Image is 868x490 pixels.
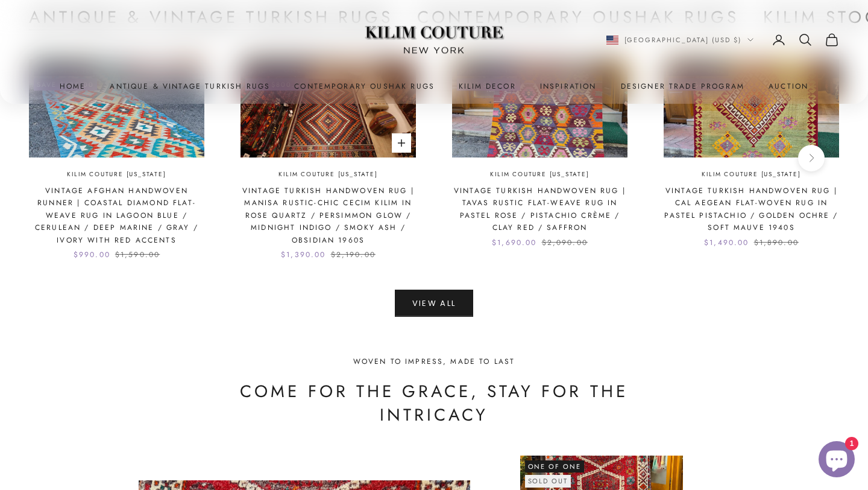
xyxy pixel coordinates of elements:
a: Kilim Couture [US_STATE] [67,170,166,180]
a: Antique & Vintage Turkish Rugs [110,80,270,92]
sold-out-badge: Sold out [525,475,571,487]
span: [GEOGRAPHIC_DATA] (USD $) [624,34,742,45]
compare-at-price: $1,890.00 [754,237,799,249]
summary: Kilim Decor [459,80,516,92]
inbox-online-store-chat: Shopify online store chat [815,441,858,480]
a: Contemporary Oushak Rugs [294,80,435,92]
a: Kilim Couture [US_STATE] [702,170,800,180]
compare-at-price: $2,090.00 [542,237,588,249]
a: Vintage Turkish Handwoven Rug | Tavas Rustic Flat-Weave Rug in Pastel Rose / Pistachio Crème / Cl... [452,185,627,234]
a: Vintage Turkish Handwoven Rug | Manisa Rustic-Chic Cecim Kilim in Rose Quartz / Persimmon Glow / ... [241,185,416,246]
a: Designer Trade Program [621,80,745,92]
a: Auction [769,80,808,92]
span: One of One [525,460,585,472]
a: Vintage Turkish Handwoven Rug | Cal Aegean Flat-Woven Rug in Pastel Pistachio / Golden Ochre / So... [664,185,839,234]
img: United States [606,36,618,45]
button: Change country or currency [606,34,754,45]
compare-at-price: $2,190.00 [331,249,376,261]
compare-at-price: $1,590.00 [115,249,160,261]
sale-price: $990.00 [74,249,110,261]
sale-price: $1,390.00 [281,249,325,261]
a: Kilim Couture [US_STATE] [490,170,589,180]
sale-price: $1,690.00 [492,237,536,249]
a: Inspiration [540,80,597,92]
a: Kilim Couture [US_STATE] [278,170,377,180]
img: Logo of Kilim Couture New York [359,11,509,69]
p: Woven to Impress, Made to Last [229,355,639,367]
h2: Come for the Grace, Stay for the Intricacy [229,380,639,427]
nav: Primary navigation [29,80,839,92]
a: View All [395,290,474,316]
nav: Secondary navigation [606,33,840,47]
a: Vintage Afghan Handwoven Runner | Coastal Diamond Flat-Weave Rug in Lagoon Blue / Cerulean / Deep... [29,185,204,246]
sale-price: $1,490.00 [704,237,749,249]
a: Home [60,80,86,92]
